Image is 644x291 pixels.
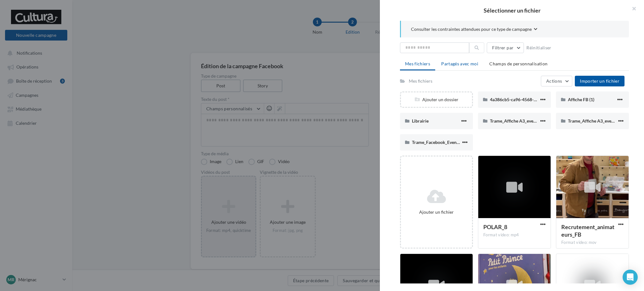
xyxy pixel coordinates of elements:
span: POLAR_8 [483,223,507,230]
span: Champs de personnalisation [489,61,547,66]
span: Recrutement_animateurs_FB [561,223,614,238]
span: Trame_Facebook_Evenement_2024 [412,140,481,145]
div: Mes fichiers [409,78,432,84]
div: Ajouter un dossier [401,96,472,103]
span: Trame_Affiche A3_evenement_2024 (1) [490,118,566,124]
div: Open Intercom Messenger [623,270,638,285]
span: 4a386cb5-ca96-4568-b2a3-4a4530d21453 [490,97,575,102]
button: Filtrer par [487,42,524,53]
button: Actions [541,76,572,86]
div: Format video: mp4 [483,232,546,238]
span: Trame_Affiche A3_evenement_2024 (2) [568,118,644,124]
div: Format video: mov [561,240,624,245]
span: Importer un fichier [580,78,619,84]
span: Mes fichiers [405,61,430,66]
span: Librairie [412,118,429,124]
button: Réinitialiser [524,44,554,52]
span: Actions [546,78,562,84]
div: Ajouter un fichier [403,209,469,215]
button: Importer un fichier [575,76,625,86]
span: Consulter les contraintes attendues pour ce type de campagne [411,26,532,32]
span: Affiche FB (1) [568,97,594,102]
span: Partagés avec moi [441,61,478,66]
button: Consulter les contraintes attendues pour ce type de campagne [411,26,537,34]
h2: Sélectionner un fichier [390,8,634,13]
